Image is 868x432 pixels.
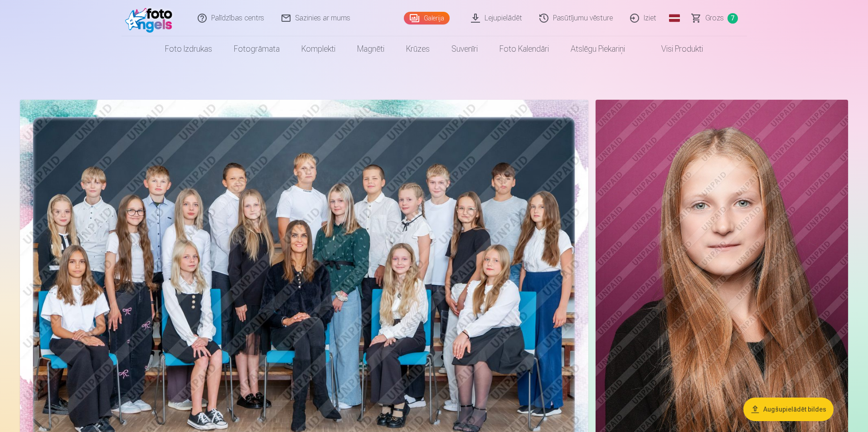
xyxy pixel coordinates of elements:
a: Atslēgu piekariņi [560,36,636,62]
a: Galerija [404,12,450,24]
a: Suvenīri [441,36,489,62]
button: Augšupielādēt bildes [743,398,834,421]
a: Foto kalendāri [489,36,560,62]
a: Fotogrāmata [223,36,291,62]
a: Visi produkti [636,36,714,62]
span: Grozs [705,13,724,24]
a: Krūzes [395,36,441,62]
a: Magnēti [346,36,395,62]
a: Foto izdrukas [154,36,223,62]
img: /fa1 [125,4,177,33]
span: 7 [727,13,738,24]
a: Komplekti [291,36,346,62]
